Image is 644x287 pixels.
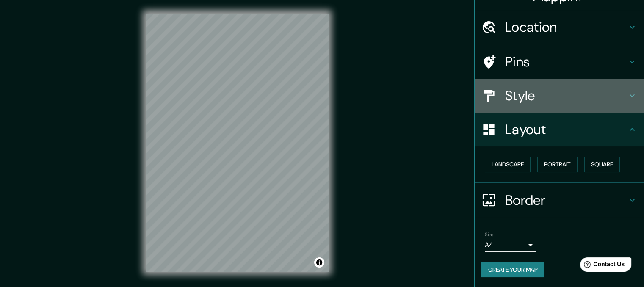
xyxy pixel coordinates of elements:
[146,14,329,272] canvas: Map
[505,192,627,209] h4: Border
[485,238,536,252] div: A4
[505,121,627,138] h4: Layout
[475,45,644,79] div: Pins
[475,10,644,44] div: Location
[481,262,544,278] button: Create your map
[505,19,627,36] h4: Location
[485,231,494,238] label: Size
[537,157,578,172] button: Portrait
[475,113,644,146] div: Layout
[584,157,620,172] button: Square
[505,87,627,104] h4: Style
[314,257,324,268] button: Toggle attribution
[505,53,627,70] h4: Pins
[569,254,635,278] iframe: Help widget launcher
[475,79,644,113] div: Style
[485,157,531,172] button: Landscape
[475,183,644,217] div: Border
